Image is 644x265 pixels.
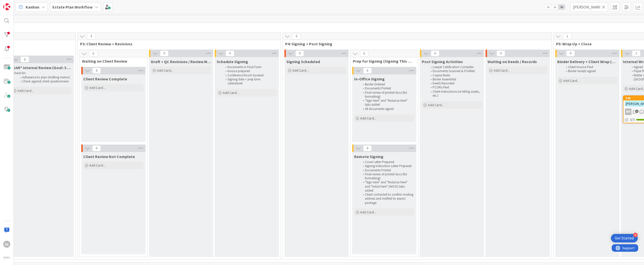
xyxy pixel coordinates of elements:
span: 3x [558,5,565,10]
span: 3 [635,110,638,113]
span: P4: Signing + Post Signing [285,41,545,46]
li: Client Instructions (re-titling assets, etc.) [428,90,481,98]
span: Add Card... [89,163,105,168]
span: Add Card... [494,68,510,73]
span: Schedule Signing [217,59,248,64]
li: "Sign Here" and "Notarize Here" tabs added [360,99,414,107]
div: Open Get Started checklist, remaining modules: 4 [611,234,638,242]
span: 1x [545,5,551,10]
span: Add Card... [157,68,173,73]
li: Final review of printed docs (for formatting) [360,172,414,181]
span: 0 [92,145,101,151]
span: Draft + QC Revisions / Review Mtg [151,59,211,64]
li: Signing Instruction Letter Prepared [360,164,414,168]
img: avatar [3,255,10,262]
span: Client Review Not Complete [83,154,135,159]
span: Add Card... [428,103,444,107]
span: Add Card... [563,78,579,83]
li: Copies Made [428,73,481,77]
li: Client contacted to confirm mailing address and notified to expect package [360,193,414,205]
span: Add Card... [292,68,308,73]
div: RH [625,108,631,115]
li: "Sign Here" and "Notarize Here" and "Initial Here" (AHCD) tabs added [360,180,414,193]
div: AL [3,241,10,248]
li: Binder Assembled [428,77,481,81]
span: Waiting on Deeds / Records [488,59,537,64]
span: 0 [497,50,505,56]
li: Cover Letter Prepared [360,160,414,164]
span: Waiting on Client Review [82,59,141,64]
span: Post Signing Activities [422,59,463,64]
span: Add Card... [223,90,239,95]
li: Documents Printed [360,168,414,172]
span: Add Card... [18,88,34,93]
li: Conference Room booked [223,73,276,77]
span: 0 [363,145,372,151]
li: Client Invoice Paid [563,65,617,69]
li: Documents in Final Form [223,65,276,69]
li: Signing date + prep time calendared [223,77,276,86]
span: In-Office Signing [354,76,385,81]
li: Invoice prepared [223,69,276,73]
span: Remote Signing [354,154,383,159]
li: Documents Printed [360,86,414,90]
li: Final review of printed docs (for formatting) [360,91,414,99]
span: 3/3 [630,117,635,122]
li: Binder receipt signed [563,69,617,73]
div: 4 [633,233,638,237]
span: 2x [551,5,558,10]
span: Binder Delivery + Client Wrap ($$ Line) [557,59,617,64]
span: 0 [566,50,575,56]
span: Add Card... [360,116,376,120]
span: Client Review Complete [83,76,127,81]
span: 0 [360,51,368,57]
span: 0 [431,50,439,56]
input: Quick Filter... [570,3,608,12]
li: Check against client questionnaire [18,79,71,83]
span: Add Card... [360,210,376,214]
span: 1 [632,50,640,56]
span: Add Card... [89,85,105,90]
span: Prep for Signing (Signing This Week) [353,59,412,64]
span: 0 [226,50,234,56]
li: Documents Scanned & Profiled [428,69,481,73]
span: 0 [21,56,29,62]
span: *JAR* Internal Review (Goal: 3 biz days) [12,65,72,70]
span: P3: Client Review + Revisions [80,41,274,46]
span: 0 [92,68,101,74]
div: Get Started [615,236,634,241]
span: 0 [292,33,301,39]
li: PCORs Filed [428,85,481,89]
li: All documents signed [360,107,414,111]
p: Check for: [13,71,71,75]
li: Deeds Recorded [428,81,481,85]
span: 1 [563,33,572,39]
li: Binder Ordered [360,82,414,86]
span: 0 [89,51,98,57]
li: Lawyer Certification Complete [428,65,481,69]
span: Signing Scheduled [286,59,320,64]
span: 0 [295,50,304,56]
li: Adherence to plan (drafting memo) [18,75,71,79]
span: Kanban [26,4,39,10]
span: Support [11,1,23,7]
span: 0 [87,33,96,39]
img: Visit kanbanzone.com [3,3,10,10]
span: 0 [160,50,169,56]
span: 0 [363,68,372,74]
b: Estate Plan Workflow [52,5,93,10]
